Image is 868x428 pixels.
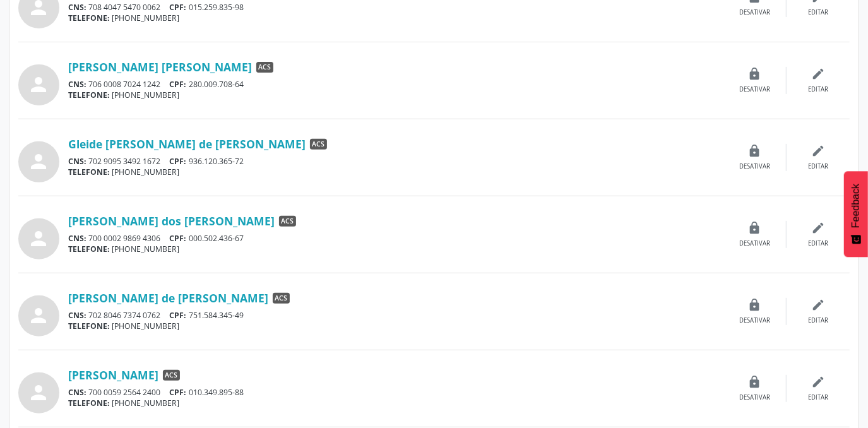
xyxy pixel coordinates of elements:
[68,156,723,167] div: 702 9095 3492 1672 936.120.365-72
[68,310,723,321] div: 702 8046 7374 0762 751.584.345-49
[748,67,762,81] i: lock
[68,368,158,382] a: [PERSON_NAME]
[28,304,51,327] i: person
[170,233,187,244] span: CPF:
[273,293,290,304] span: ACS
[811,67,825,81] i: edit
[811,144,825,158] i: edit
[68,2,86,13] span: CNS:
[256,62,273,73] span: ACS
[739,162,770,171] div: Desativar
[68,13,723,23] div: [PHONE_NUMBER]
[68,13,110,23] span: TELEFONE:
[68,387,86,398] span: CNS:
[68,2,723,13] div: 708 4047 5470 0062 015.259.835-98
[748,375,762,389] i: lock
[68,321,723,331] div: [PHONE_NUMBER]
[28,73,51,96] i: person
[739,85,770,94] div: Desativar
[28,150,51,173] i: person
[844,171,868,257] button: Feedback - Mostrar pesquisa
[68,79,86,90] span: CNS:
[808,393,828,402] div: Editar
[170,79,187,90] span: CPF:
[68,167,723,177] div: [PHONE_NUMBER]
[68,233,723,244] div: 700 0002 9869 4306 000.502.436-67
[739,239,770,248] div: Desativar
[68,156,86,167] span: CNS:
[811,375,825,389] i: edit
[68,387,723,398] div: 700 0059 2564 2400 010.349.895-88
[68,398,110,408] span: TELEFONE:
[68,310,86,321] span: CNS:
[808,8,828,17] div: Editar
[748,221,762,235] i: lock
[739,393,770,402] div: Desativar
[68,214,275,228] a: [PERSON_NAME] dos [PERSON_NAME]
[310,139,327,150] span: ACS
[808,162,828,171] div: Editar
[68,137,306,151] a: Gleide [PERSON_NAME] de [PERSON_NAME]
[739,316,770,325] div: Desativar
[68,244,723,254] div: [PHONE_NUMBER]
[68,90,723,100] div: [PHONE_NUMBER]
[748,144,762,158] i: lock
[808,239,828,248] div: Editar
[68,398,723,408] div: [PHONE_NUMBER]
[68,244,110,254] span: TELEFONE:
[170,310,187,321] span: CPF:
[68,321,110,331] span: TELEFONE:
[68,167,110,177] span: TELEFONE:
[279,216,296,227] span: ACS
[68,233,86,244] span: CNS:
[170,2,187,13] span: CPF:
[811,221,825,235] i: edit
[748,298,762,312] i: lock
[170,156,187,167] span: CPF:
[811,298,825,312] i: edit
[68,60,252,74] a: [PERSON_NAME] [PERSON_NAME]
[739,8,770,17] div: Desativar
[850,184,862,228] span: Feedback
[28,227,51,250] i: person
[68,90,110,100] span: TELEFONE:
[170,387,187,398] span: CPF:
[68,79,723,90] div: 706 0008 7024 1242 280.009.708-64
[808,316,828,325] div: Editar
[68,291,268,305] a: [PERSON_NAME] de [PERSON_NAME]
[163,370,180,381] span: ACS
[808,85,828,94] div: Editar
